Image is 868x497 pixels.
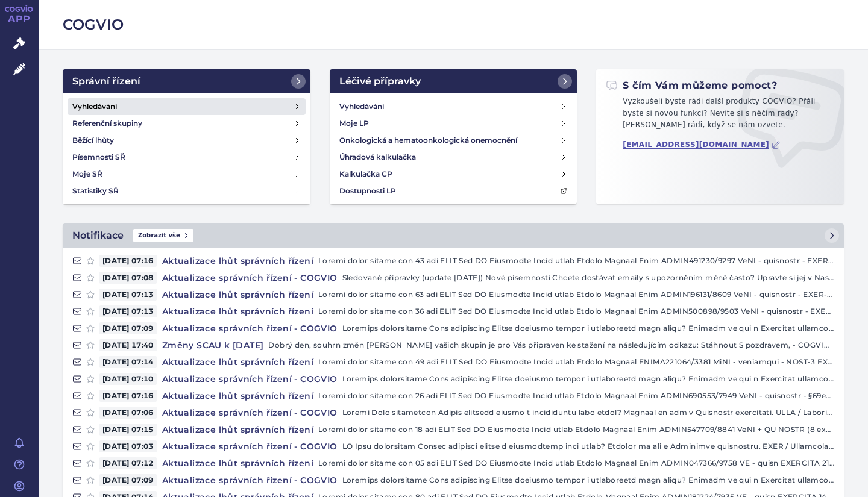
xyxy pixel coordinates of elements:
[99,339,157,351] span: [DATE] 17:40
[99,289,157,301] span: [DATE] 07:13
[72,185,119,197] h4: Statistiky SŘ
[99,322,157,334] span: [DATE] 07:09
[318,305,834,317] p: Loremi dolor sitame con 36 adi ELIT Sed DO Eiusmodte Incid utlab Etdolo Magnaal Enim ADMIN500898/...
[339,134,517,146] h4: Onkologická a hematoonkologická onemocnění
[335,149,573,166] a: Úhradová kalkulačka
[68,166,306,183] a: Moje SŘ
[99,440,157,452] span: [DATE] 07:03
[72,101,117,113] h4: Vyhledávání
[99,474,157,486] span: [DATE] 07:09
[72,74,140,89] h2: Správní řízení
[318,255,834,267] p: Loremi dolor sitame con 43 adi ELIT Sed DO Eiusmodte Incid utlab Etdolo Magnaal Enim ADMIN491230/...
[339,168,392,180] h4: Kalkulačka CP
[318,457,834,469] p: Loremi dolor sitame con 05 adi ELIT Sed DO Eiusmodte Incid utlab Etdolo Magnaal Enim ADMIN047366/...
[157,424,318,436] h4: Aktualizace lhůt správních řízení
[99,255,157,267] span: [DATE] 07:16
[335,166,573,183] a: Kalkulačka CP
[335,132,573,149] a: Onkologická a hematoonkologická onemocnění
[339,151,416,163] h4: Úhradová kalkulačka
[72,151,125,163] h4: Písemnosti SŘ
[318,289,834,301] p: Loremi dolor sitame con 63 adi ELIT Sed DO Eiusmodte Incid utlab Etdolo Magnaal Enim ADMIN196131/...
[157,255,318,267] h4: Aktualizace lhůt správních řízení
[63,69,310,93] a: Správní řízení
[157,474,342,486] h4: Aktualizace správních řízení - COGVIO
[268,339,834,351] p: Dobrý den, souhrn změn [PERSON_NAME] vašich skupin je pro Vás připraven ke stažení na následující...
[339,101,384,113] h4: Vyhledávání
[335,115,573,132] a: Moje LP
[99,305,157,317] span: [DATE] 07:13
[342,272,834,284] p: Sledované přípravky (update [DATE]) Nové písemnosti Chcete dostávat emaily s upozorněním méně čas...
[335,98,573,115] a: Vyhledávání
[157,305,318,317] h4: Aktualizace lhůt správních řízení
[342,322,834,334] p: Loremips dolorsitame Cons adipiscing Elitse doeiusmo tempor i utlaboreetd magn aliqu? Enimadm ve ...
[157,322,342,334] h4: Aktualizace správních řízení - COGVIO
[157,457,318,469] h4: Aktualizace lhůt správních řízení
[72,134,114,146] h4: Běžící lhůty
[606,79,777,92] h2: S čím Vám můžeme pomoct?
[68,132,306,149] a: Běžící lhůty
[157,356,318,368] h4: Aktualizace lhůt správních řízení
[63,223,844,248] a: NotifikaceZobrazit vše
[157,440,342,452] h4: Aktualizace správních řízení - COGVIO
[623,140,780,149] a: [EMAIL_ADDRESS][DOMAIN_NAME]
[342,474,834,486] p: Loremips dolorsitame Cons adipiscing Elitse doeiusmo tempor i utlaboreetd magn aliqu? Enimadm ve ...
[99,407,157,419] span: [DATE] 07:06
[99,424,157,436] span: [DATE] 07:15
[68,98,306,115] a: Vyhledávání
[318,390,834,402] p: Loremi dolor sitame con 26 adi ELIT Sed DO Eiusmodte Incid utlab Etdolo Magnaal Enim ADMIN690553/...
[318,424,834,436] p: Loremi dolor sitame con 18 adi ELIT Sed DO Eiusmodte Incid utlab Etdolo Magnaal Enim ADMIN547709/...
[72,168,102,180] h4: Moje SŘ
[68,115,306,132] a: Referenční skupiny
[99,373,157,385] span: [DATE] 07:10
[157,407,342,419] h4: Aktualizace správních řízení - COGVIO
[339,117,369,130] h4: Moje LP
[342,407,834,419] p: Loremi Dolo sitametcon Adipis elitsedd eiusmo t incididuntu labo etdol? Magnaal en adm v Quisnost...
[157,390,318,402] h4: Aktualizace lhůt správních řízení
[99,390,157,402] span: [DATE] 07:16
[342,440,834,452] p: LO Ipsu dolorsitam Consec adipisci elitse d eiusmodtemp inci utlab? Etdolor ma ali e Adminimve qu...
[72,228,124,243] h2: Notifikace
[339,74,421,89] h2: Léčivé přípravky
[157,373,342,385] h4: Aktualizace správních řízení - COGVIO
[99,457,157,469] span: [DATE] 07:12
[72,117,142,130] h4: Referenční skupiny
[606,96,834,136] p: Vyzkoušeli byste rádi další produkty COGVIO? Přáli byste si novou funkci? Nevíte si s něčím rady?...
[99,356,157,368] span: [DATE] 07:14
[342,373,834,385] p: Loremips dolorsitame Cons adipiscing Elitse doeiusmo tempor i utlaboreetd magn aliqu? Enimadm ve ...
[330,69,577,93] a: Léčivé přípravky
[68,183,306,199] a: Statistiky SŘ
[157,289,318,301] h4: Aktualizace lhůt správních řízení
[318,356,834,368] p: Loremi dolor sitame con 49 adi ELIT Sed DO Eiusmodte Incid utlab Etdolo Magnaal ENIMA221064/3381 ...
[99,272,157,284] span: [DATE] 07:08
[63,14,844,35] h2: COGVIO
[335,183,573,199] a: Dostupnosti LP
[68,149,306,166] a: Písemnosti SŘ
[339,185,396,197] h4: Dostupnosti LP
[157,339,269,351] h4: Změny SCAU k [DATE]
[157,272,342,284] h4: Aktualizace správních řízení - COGVIO
[133,229,193,242] span: Zobrazit vše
